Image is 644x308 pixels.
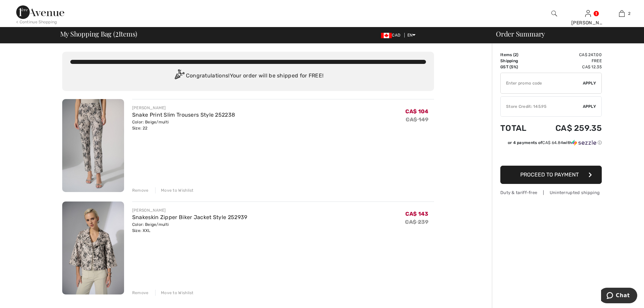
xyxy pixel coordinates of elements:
[585,9,591,18] img: My Info
[500,58,537,64] td: Shipping
[500,140,602,148] div: or 4 payments ofCA$ 64.84withSezzle Click to learn more about Sezzle
[605,9,638,18] a: 2
[583,80,596,86] span: Apply
[115,29,119,38] span: 2
[488,30,640,37] div: Order Summary
[406,116,428,123] s: CA$ 149
[537,64,602,70] td: CA$ 12.35
[500,189,602,196] div: Duty & tariff-free | Uninterrupted shipping
[132,187,149,193] div: Remove
[405,108,428,115] span: CA$ 104
[628,10,630,17] span: 2
[572,140,596,146] img: Sezzle
[585,10,591,17] a: Sign In
[132,214,247,220] a: Snakeskin Zipper Biker Jacket Style 252939
[501,103,583,110] div: Store Credit: 145.95
[381,33,392,38] img: Canadian Dollar
[500,148,602,163] iframe: PayPal-paypal
[132,221,247,234] div: Color: Beige/multi Size: XXL
[520,171,579,178] span: Proceed to Payment
[508,140,602,146] div: or 4 payments of with
[405,219,428,225] s: CA$ 239
[132,105,235,111] div: [PERSON_NAME]
[60,30,138,37] span: My Shopping Bag ( Items)
[500,52,537,58] td: Items ( )
[62,99,124,192] img: Snake Print Slim Trousers Style 252238
[381,33,403,38] span: CAD
[583,103,596,110] span: Apply
[132,290,149,296] div: Remove
[155,290,194,296] div: Move to Wishlist
[601,288,637,305] iframe: Opens a widget where you can chat to one of our agents
[551,9,557,18] img: search the website
[542,140,563,145] span: CA$ 64.84
[515,52,517,57] span: 2
[70,69,426,83] div: Congratulations! Your order will be shipped for FREE!
[407,33,416,38] span: EN
[132,112,235,118] a: Snake Print Slim Trousers Style 252238
[62,202,124,294] img: Snakeskin Zipper Biker Jacket Style 252939
[537,52,602,58] td: CA$ 247.00
[501,73,583,93] input: Promo code
[537,117,602,140] td: CA$ 259.35
[571,19,604,26] div: [PERSON_NAME]
[155,187,194,193] div: Move to Wishlist
[500,64,537,70] td: GST (5%)
[132,207,247,213] div: [PERSON_NAME]
[172,69,186,83] img: Congratulation2.svg
[132,119,235,131] div: Color: Beige/multi Size: 22
[405,211,428,217] span: CA$ 143
[16,19,57,25] div: < Continue Shopping
[500,166,602,184] button: Proceed to Payment
[619,9,625,18] img: My Bag
[16,5,64,19] img: 1ère Avenue
[500,117,537,140] td: Total
[537,58,602,64] td: Free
